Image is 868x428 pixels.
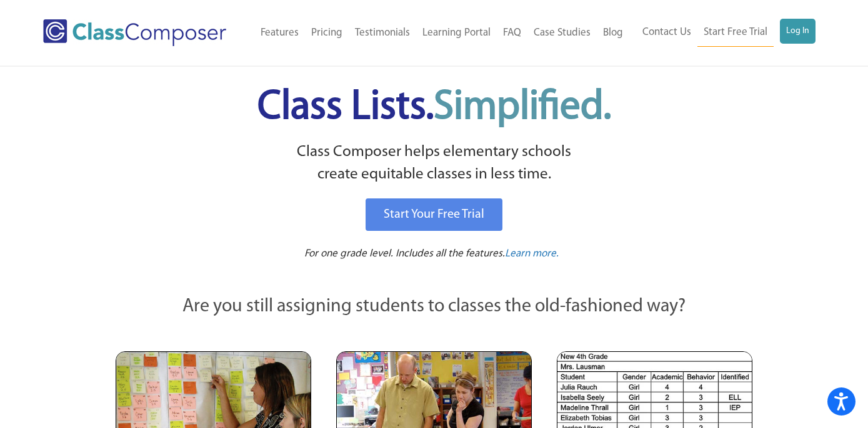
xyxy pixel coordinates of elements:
a: Pricing [305,19,349,47]
a: Testimonials [349,19,416,47]
a: Case Studies [527,19,597,47]
span: Start Your Free Trial [384,208,484,221]
span: Class Lists. [257,87,611,128]
a: Learning Portal [416,19,497,47]
p: Are you still assigning students to classes the old-fashioned way? [116,293,753,321]
a: Start Free Trial [697,19,774,47]
a: Features [254,19,305,47]
a: FAQ [497,19,527,47]
span: Learn more. [505,248,559,259]
nav: Header Menu [629,19,816,47]
p: Class Composer helps elementary schools create equitable classes in less time. [114,141,755,187]
a: Start Your Free Trial [366,198,502,231]
a: Contact Us [636,19,697,46]
img: Class Composer [43,19,226,46]
a: Blog [597,19,629,47]
a: Learn more. [505,246,559,262]
span: Simplified. [434,87,611,128]
a: Log In [780,19,816,44]
nav: Header Menu [248,19,629,47]
span: For one grade level. Includes all the features. [304,248,505,259]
